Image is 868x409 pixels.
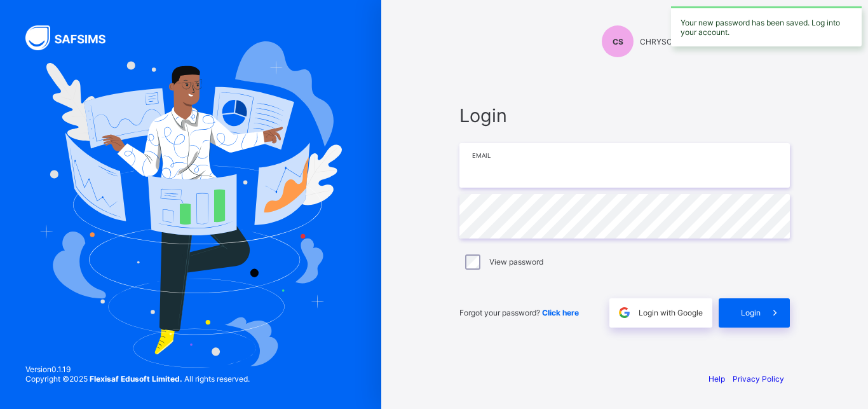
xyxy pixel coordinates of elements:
span: CS [613,37,623,46]
label: View password [489,257,543,267]
div: Your new password has been saved. Log into your account. [671,6,862,46]
img: Hero Image [39,41,342,367]
span: Login [459,104,790,127]
strong: Flexisaf Edusoft Limited. [90,374,182,384]
span: Copyright © 2025 All rights reserved. [25,374,250,384]
a: Privacy Policy [733,374,784,384]
img: google.396cfc9801f0270233282035f929180a.svg [617,305,632,320]
span: Login [741,308,761,317]
span: Forgot your password? [459,308,579,317]
img: SAFSIMS Logo [25,25,121,50]
span: CHRYSOLITE INTERNATIONAL SCHOOLS [640,37,790,46]
a: Click here [542,308,579,317]
span: Login with Google [639,308,703,317]
span: Version 0.1.19 [25,364,250,374]
a: Help [709,374,725,384]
